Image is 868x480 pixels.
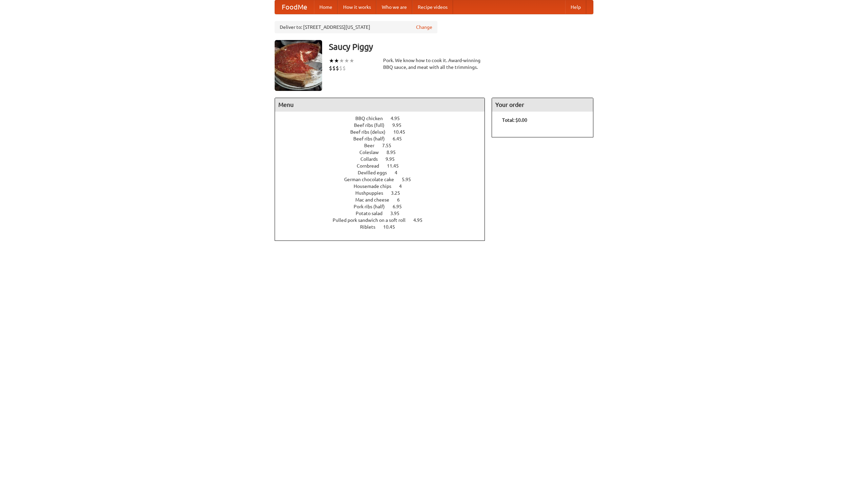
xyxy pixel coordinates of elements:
span: Potato salad [356,211,389,216]
li: ★ [334,57,339,64]
span: Beef ribs (half) [353,136,392,141]
span: Pulled pork sandwich on a soft roll [333,217,412,223]
a: Change [416,24,432,31]
span: 3.25 [391,190,407,196]
b: Total: $0.00 [502,117,527,123]
span: Beef ribs (delux) [350,129,392,135]
a: Pulled pork sandwich on a soft roll 4.95 [333,217,435,223]
a: Home [314,0,338,14]
a: Cornbread 11.45 [357,163,411,169]
span: 4.95 [413,217,429,223]
span: 8.95 [387,150,402,155]
li: $ [339,64,342,72]
h3: Saucy Piggy [329,40,593,54]
a: Pork ribs (half) 6.95 [354,204,414,209]
span: Collards [360,156,384,162]
li: $ [336,64,339,72]
div: Deliver to: [STREET_ADDRESS][US_STATE] [275,21,437,33]
span: Housemade chips [354,184,398,189]
a: Beef ribs (half) 6.45 [353,136,414,141]
span: 6.95 [393,204,409,209]
a: Beer 7.55 [364,143,404,148]
a: BBQ chicken 4.95 [355,116,412,121]
span: Cornbread [357,163,386,169]
a: Riblets 10.45 [360,224,408,230]
a: Who we are [376,0,412,14]
a: Collards 9.95 [360,156,407,162]
a: Help [565,0,586,14]
span: Pork ribs (half) [354,204,392,209]
div: Pork. We know how to cook it. Award-winning BBQ sauce, and meat with all the trimmings. [383,57,485,71]
span: 11.45 [387,163,406,169]
span: 10.45 [383,224,402,230]
a: Housemade chips 4 [354,184,414,189]
h4: Your order [492,98,593,112]
span: Devilled eggs [358,170,394,175]
a: FoodMe [275,0,314,14]
span: BBQ chicken [355,116,390,121]
li: ★ [339,57,344,64]
a: Devilled eggs 4 [358,170,410,175]
a: Beef ribs (delux) 10.45 [350,129,418,135]
a: German chocolate cake 5.95 [344,177,423,182]
a: Recipe videos [412,0,453,14]
a: Potato salad 3.95 [356,211,412,216]
span: 4.95 [391,116,407,121]
img: angular.jpg [275,40,322,91]
span: 9.95 [392,122,408,128]
span: Coleslaw [359,150,386,155]
span: Riblets [360,224,382,230]
a: Coleslaw 8.95 [359,150,408,155]
span: German chocolate cake [344,177,401,182]
span: 9.95 [386,156,401,162]
li: $ [332,64,336,72]
span: 3.95 [390,211,406,216]
h4: Menu [275,98,485,112]
span: 4 [395,170,404,175]
li: ★ [329,57,334,64]
span: 6 [397,197,407,203]
a: Beef ribs (full) 9.95 [354,122,414,128]
li: ★ [349,57,354,64]
span: 10.45 [393,129,412,135]
span: Beef ribs (full) [354,122,391,128]
span: 6.45 [393,136,409,141]
li: $ [342,64,346,72]
a: How it works [338,0,376,14]
span: Beer [364,143,381,148]
span: 4 [399,184,409,189]
a: Mac and cheese 6 [355,197,412,203]
li: $ [329,64,332,72]
li: ★ [344,57,349,64]
span: 5.95 [402,177,418,182]
span: 7.55 [382,143,398,148]
a: Hushpuppies 3.25 [355,190,413,196]
span: Mac and cheese [355,197,396,203]
span: Hushpuppies [355,190,390,196]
